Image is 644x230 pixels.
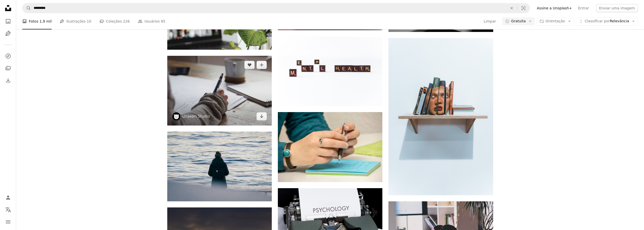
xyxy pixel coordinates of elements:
button: Gratuita [502,17,535,25]
a: Fotos [3,16,13,26]
span: Orientação [546,19,565,23]
button: Idioma [3,205,13,215]
button: Pesquise na Unsplash [23,3,31,13]
button: Adicionar à coleção [257,61,267,69]
a: Ilustrações [3,28,13,39]
span: Gratuita [511,19,526,24]
button: Limpar [484,17,496,25]
a: Coleções 226 [99,13,130,29]
img: pessoa escrevendo na mesa de madeira marrom perto da caneca de cerâmica branca [167,56,272,126]
a: Assine a Unsplash+ [534,4,575,12]
span: 226 [123,19,130,24]
img: Ir para o perfil de Unseen Studio [172,112,180,120]
a: um close up de uma máquina de escrever com um papel sobre ele [278,221,382,225]
a: Histórico de downloads [3,75,13,85]
a: Ilustrações 10 [60,13,91,29]
a: uma pessoa em pé na frente de um corpo de água [167,164,272,169]
a: pessoa escrevendo na mesa de madeira marrom perto da caneca de cerâmica branca [167,88,272,93]
a: Entrar [575,4,592,12]
img: uma prateleira com livros e canetas [388,38,493,195]
a: uma prateleira com livros e canetas [388,114,493,119]
span: 10 [87,19,91,24]
a: Início — Unsplash [3,3,13,14]
img: uma pessoa escrevendo em um bloco de notas com uma caneta [278,112,382,182]
a: Unseen Studio [182,114,210,119]
a: Baixar [257,112,267,120]
a: Entrar / Cadastrar-se [3,192,13,203]
span: Relevância [585,19,629,24]
span: Classificar por [585,19,610,23]
button: Orientação [537,17,574,25]
button: Enviar uma imagem [596,4,638,12]
form: Pesquise conteúdo visual em todo o site [22,3,530,13]
button: Limpar [506,3,517,13]
img: uma pessoa em pé na frente de um corpo de água [167,132,272,201]
a: Explorar [3,51,13,61]
span: 85 [161,19,165,24]
a: um conjunto de blocos de madeira soletrando a palavra mental [278,69,382,73]
a: Coleções [3,63,13,73]
button: Menu [3,217,13,227]
button: Classificar porRelevância [576,17,638,25]
img: um conjunto de blocos de madeira soletrando a palavra mental [278,36,382,106]
a: uma pessoa escrevendo em um bloco de notas com uma caneta [278,145,382,149]
button: Pesquisa visual [517,3,530,13]
button: Curtir [244,61,255,69]
a: Usuários 85 [138,13,165,29]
